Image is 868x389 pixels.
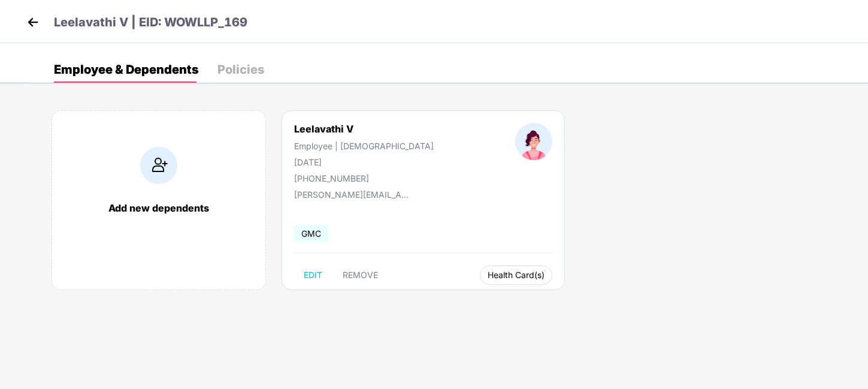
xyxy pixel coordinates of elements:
[480,266,552,285] button: Health Card(s)
[333,266,388,285] button: REMOVE
[294,123,434,135] div: Leelavathi V
[294,157,434,167] div: [DATE]
[294,225,328,242] span: GMC
[294,173,434,183] div: [PHONE_NUMBER]
[140,147,177,184] img: addIcon
[294,189,414,200] div: [PERSON_NAME][EMAIL_ADDRESS][DOMAIN_NAME]
[217,64,264,76] div: Policies
[294,266,332,285] button: EDIT
[24,13,42,31] img: back
[515,123,552,160] img: profileImage
[54,64,198,76] div: Employee & Dependents
[304,270,322,280] span: EDIT
[294,141,434,151] div: Employee | [DEMOGRAPHIC_DATA]
[343,270,378,280] span: REMOVE
[54,13,247,32] p: Leelavathi V | EID: WOWLLP_169
[488,272,545,278] span: Health Card(s)
[64,202,253,214] div: Add new dependents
